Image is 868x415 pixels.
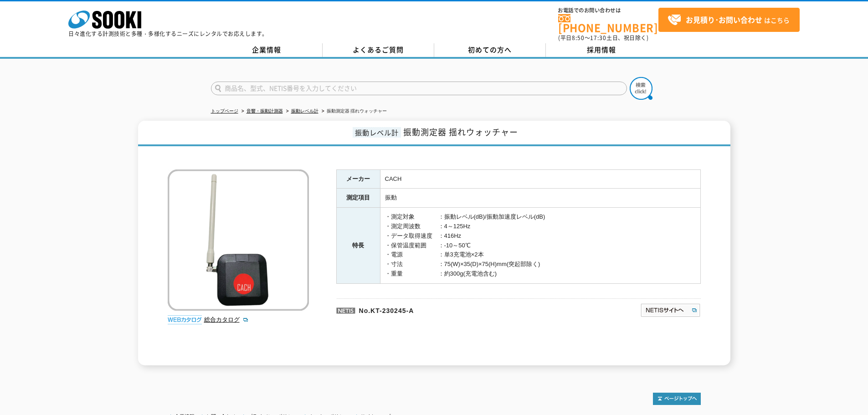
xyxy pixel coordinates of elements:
[211,108,238,113] a: トップページ
[403,126,518,138] span: 振動測定器 揺れウォッチャー
[291,108,318,113] a: 振動レベル計
[204,316,249,323] a: 総合カタログ
[686,14,762,25] strong: お見積り･お問い合わせ
[630,77,652,100] img: btn_search.png
[572,34,585,42] span: 8:50
[558,14,658,33] a: [PHONE_NUMBER]
[658,8,800,32] a: お見積り･お問い合わせはこちら
[211,43,323,57] a: 企業情報
[434,43,546,57] a: 初めての方へ
[546,43,657,57] a: 採用情報
[640,303,701,318] img: NETISサイトへ
[668,13,790,27] span: はこちら
[336,208,380,284] th: 特長
[380,208,700,284] td: ・測定対象 ：振動レベル(dB)/振動加速度レベル(dB) ・測定周波数 ：4～125Hz ・データ取得速度 ：416Hz ・保管温度範囲 ：-10～50℃ ・電源 ：単3充電池×2本 ・寸法 ...
[653,393,701,405] img: トップページへ
[558,8,658,13] span: お電話でのお問い合わせは
[558,34,648,42] span: (平日 ～ 土日、祝日除く)
[380,189,700,208] td: 振動
[468,45,512,55] span: 初めての方へ
[336,189,380,208] th: 測定項目
[68,31,268,36] p: 日々進化する計測技術と多種・多様化するニーズにレンタルでお応えします。
[323,43,434,57] a: よくあるご質問
[211,82,627,95] input: 商品名、型式、NETIS番号を入力してください
[590,34,606,42] span: 17:30
[168,315,202,324] img: webカタログ
[336,169,380,189] th: メーカー
[380,169,700,189] td: CACH
[353,127,401,138] span: 振動レベル計
[336,298,552,320] p: No.KT-230245-A
[168,169,309,311] img: 振動測定器 揺れウォッチャー
[247,108,283,113] a: 音響・振動計測器
[320,107,387,116] li: 振動測定器 揺れウォッチャー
